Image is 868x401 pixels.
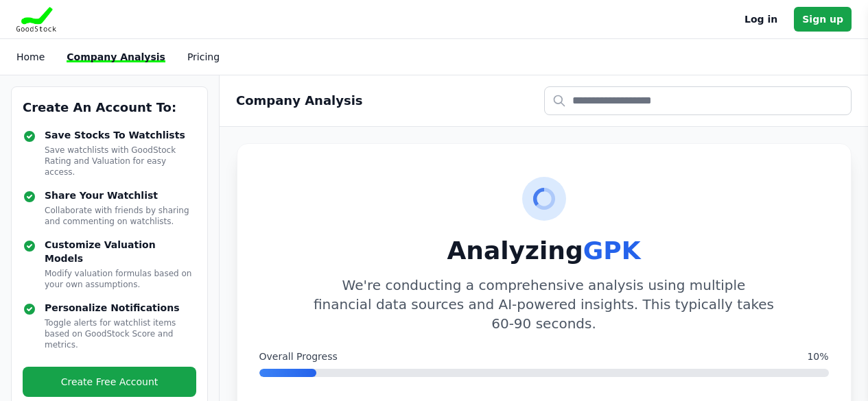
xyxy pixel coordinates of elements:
a: Pricing [187,51,220,62]
h1: Analyzing [259,237,829,265]
h4: Customize Valuation Models [45,238,196,265]
p: We're conducting a comprehensive analysis using multiple financial data sources and AI-powered in... [314,276,775,333]
span: 10% [807,350,828,363]
h4: Personalize Notifications [45,301,196,315]
h3: Create An Account To: [23,98,196,117]
a: Home [16,51,45,62]
p: Modify valuation formulas based on your own assumptions. [45,268,196,290]
h4: Share Your Watchlist [45,189,196,202]
p: Toggle alerts for watchlist items based on GoodStock Score and metrics. [45,317,196,350]
h4: Save Stocks To Watchlists [45,128,196,142]
img: Goodstock Logo [16,7,56,32]
a: Create Free Account [23,367,196,397]
a: Sign up [794,7,852,32]
span: GPK [583,236,641,265]
a: Company Analysis [67,51,165,62]
h2: Company Analysis [236,91,363,110]
p: Save watchlists with GoodStock Rating and Valuation for easy access. [45,145,196,178]
a: Log in [744,11,777,27]
p: Collaborate with friends by sharing and commenting on watchlists. [45,205,196,227]
span: Overall Progress [259,350,338,363]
